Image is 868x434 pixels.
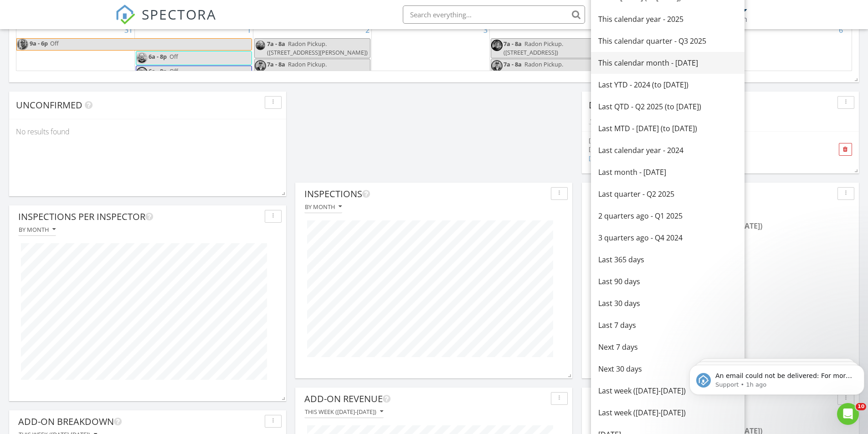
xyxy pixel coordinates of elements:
img: The Best Home Inspection Software - Spectora [115,5,135,25]
iframe: Intercom notifications message [686,346,868,409]
div: Add-On Revenue [304,392,547,406]
a: Go to September 3, 2025 [482,23,489,37]
input: Search everything... [403,5,585,24]
div: Last calendar year - 2024 [598,145,737,156]
span: Unconfirmed [16,99,82,111]
div: Next 30 days [598,363,737,374]
div: Last 30 days [598,298,737,309]
button: This week ([DATE]-[DATE]) [304,406,384,418]
div: 2 quarters ago - Q1 2025 [598,210,737,221]
div: Last week ([DATE]-[DATE]) [598,385,737,396]
div: Last week ([DATE]-[DATE]) [598,407,737,418]
span: Off [169,67,178,75]
img: thomas.jpg [136,52,148,64]
div: Last MTD - [DATE] (to [DATE]) [598,123,737,134]
a: Go to September 1, 2025 [245,23,253,37]
span: 6a - 8p [149,52,167,61]
img: evan.jpg [491,60,503,71]
span: Radon Pickup. ([STREET_ADDRESS]) [503,40,563,56]
div: Add-On Breakdown [18,415,261,429]
span: 7a - 8a [267,60,285,68]
span: 7a - 8a [267,40,285,48]
button: All schedulers [589,112,646,125]
div: All schedulers [591,115,644,122]
div: Last QTD - Q2 2025 (to [DATE]) [598,101,737,112]
span: Radon Pickup. ([STREET_ADDRESS][PERSON_NAME]) [267,40,368,56]
div: Inspections Per Inspector [18,210,261,224]
span: 10 [856,403,866,410]
span: 7a - 8a [503,40,522,48]
span: Off [50,39,59,47]
div: Next 7 days [598,342,737,352]
div: Last quarter - Q2 2025 [598,189,737,199]
div: [DATE] 3:09 pm [589,136,808,145]
div: [PERSON_NAME] [589,145,808,153]
img: evan.jpg [255,60,266,71]
div: This calendar year - 2025 [598,14,737,25]
a: Go to September 6, 2025 [837,23,845,37]
img: img_2466.jpeg [491,40,503,51]
span: 7a - 8a [503,60,522,68]
span: Draft Inspections [589,99,677,111]
a: Go to September 2, 2025 [364,23,371,37]
div: This calendar month - [DATE] [598,57,737,68]
span: Radon Pickup. ([STREET_ADDRESS]) [503,60,563,77]
span: 9a - 6p [29,39,48,50]
img: jeff.jpg [255,40,266,51]
div: Last 90 days [598,276,737,287]
div: Last YTD - 2024 (to [DATE]) [598,79,737,90]
a: [DATE] 3:09 pm [PERSON_NAME] [STREET_ADDRESS] [589,136,808,163]
span: Radon Pickup. ([STREET_ADDRESS]) [267,60,327,77]
div: Last 365 days [598,254,737,265]
a: [STREET_ADDRESS] [589,154,640,162]
div: By month [305,204,342,210]
a: SPECTORA [115,12,216,31]
div: Last month - [DATE] [598,167,737,178]
button: By month [304,201,342,213]
div: This calendar quarter - Q3 2025 [598,36,737,46]
img: img_8334.jpeg [17,39,28,50]
div: 3 quarters ago - Q4 2024 [598,232,737,243]
img: dan.jpg [136,67,148,78]
div: No results found [9,119,286,144]
span: 6a - 8p [149,67,167,75]
span: SPECTORA [142,5,216,24]
button: By month [18,224,56,236]
iframe: Intercom live chat [837,403,859,425]
span: Off [169,52,178,61]
div: This week ([DATE]-[DATE]) [305,408,383,415]
div: By month [19,226,56,233]
div: Inspections [304,187,547,201]
div: Last 7 days [598,320,737,331]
